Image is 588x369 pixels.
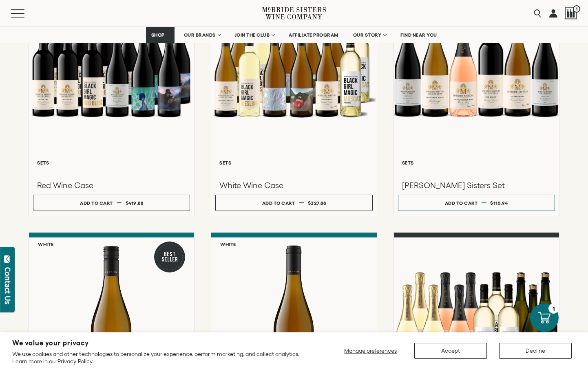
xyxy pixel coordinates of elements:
[348,27,391,43] a: OUR STORY
[12,340,311,347] h2: We value your privacy
[57,358,93,365] a: Privacy Policy.
[220,242,236,247] h6: White
[179,27,225,43] a: OUR BRANDS
[353,32,382,38] span: OUR STORY
[230,27,280,43] a: JOIN THE CLUB
[573,5,580,13] span: 1
[126,200,144,206] span: $419.88
[37,160,186,165] h6: Sets
[11,9,40,18] button: Mobile Menu Trigger
[402,180,551,191] h3: [PERSON_NAME] Sisters Set
[548,303,559,314] div: 1
[445,197,478,209] div: Add to cart
[37,180,186,191] h3: Red Wine Case
[235,32,270,38] span: JOIN THE CLUB
[289,32,338,38] span: AFFILIATE PROGRAM
[490,200,508,206] span: $115.94
[151,32,165,38] span: SHOP
[12,350,311,365] p: We use cookies and other technologies to personalize your experience, perform marketing, and coll...
[219,180,368,191] h3: White Wine Case
[344,347,397,354] span: Manage preferences
[80,197,113,209] div: Add to cart
[262,197,295,209] div: Add to cart
[219,160,368,165] h6: Sets
[414,343,487,359] button: Accept
[4,267,12,304] div: Contact Us
[398,195,555,211] button: Add to cart $115.94
[400,32,437,38] span: FIND NEAR YOU
[33,195,190,211] button: Add to cart $419.88
[184,32,216,38] span: OUR BRANDS
[38,242,54,247] h6: White
[146,27,175,43] a: SHOP
[215,195,372,211] button: Add to cart $327.88
[402,160,551,165] h6: Sets
[308,200,326,206] span: $327.88
[339,343,402,359] button: Manage preferences
[283,27,344,43] a: AFFILIATE PROGRAM
[499,343,572,359] button: Decline
[395,27,442,43] a: FIND NEAR YOU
